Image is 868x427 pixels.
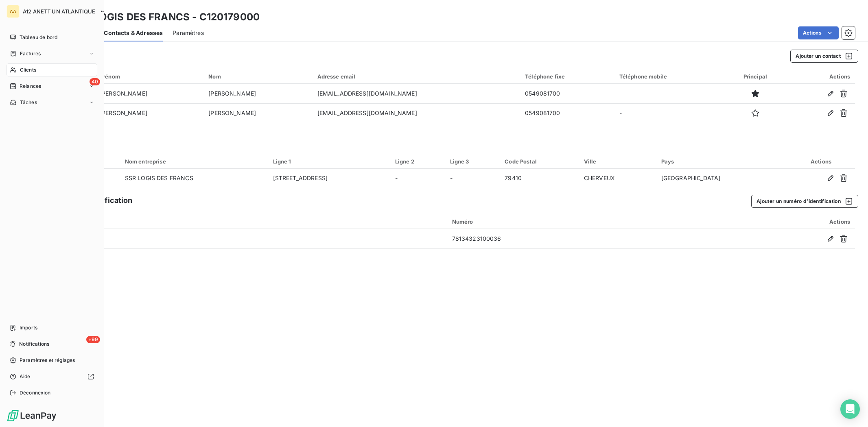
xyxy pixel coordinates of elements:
td: 78134323100036 [447,229,701,248]
span: Aide [20,373,31,380]
span: Relances [20,83,41,90]
span: Clients [20,66,36,74]
td: [PERSON_NAME] [203,84,312,103]
div: Ligne 1 [273,158,385,165]
td: [EMAIL_ADDRESS][DOMAIN_NAME] [313,103,520,123]
a: Aide [7,370,97,383]
span: Imports [20,324,37,331]
div: AA [7,5,20,18]
td: [PERSON_NAME] [203,103,312,123]
td: 0549081700 [520,84,614,103]
span: Tableau de bord [20,34,57,41]
div: Ligne 2 [395,158,440,165]
td: [EMAIL_ADDRESS][DOMAIN_NAME] [313,84,520,103]
td: SIRET [39,229,447,248]
span: Paramètres [173,29,204,37]
span: 40 [90,78,100,85]
div: Pays [661,158,782,165]
span: Contacts & Adresses [104,29,163,37]
td: [PERSON_NAME] [95,84,203,103]
div: Ligne 3 [450,158,495,165]
button: Actions [798,26,839,39]
div: Nom entreprise [125,158,263,165]
td: 79410 [500,169,579,188]
div: Téléphone mobile [619,73,719,80]
h3: SSR LOGIS DES FRANCS - C120179000 [72,10,260,24]
div: Type [44,218,442,225]
span: +99 [86,336,100,343]
td: - [445,169,500,188]
div: Ville [584,158,652,165]
div: Numéro [452,218,696,225]
div: Nom [208,73,307,80]
td: CHERVEUX [579,169,656,188]
span: Paramètres et réglages [20,357,75,364]
img: Logo LeanPay [7,409,57,422]
td: 0549081700 [520,103,614,123]
div: Adresse email [317,73,516,80]
td: SSR LOGIS DES FRANCS [120,169,268,188]
button: Ajouter un contact [790,50,858,63]
div: Actions [706,218,850,225]
span: Déconnexion [20,389,51,396]
div: Actions [792,158,850,165]
span: Tâches [20,99,37,106]
div: Open Intercom Messenger [840,399,860,419]
div: Actions [792,73,850,80]
td: [STREET_ADDRESS] [268,169,390,188]
span: Factures [20,50,41,57]
div: Téléphone fixe [525,73,610,80]
span: Notifications [19,340,49,348]
td: [GEOGRAPHIC_DATA] [656,169,787,188]
div: Code Postal [505,158,574,165]
td: - [390,169,445,188]
div: Principal [728,73,782,80]
span: A12 ANETT UN ATLANTIQUE [23,8,95,15]
button: Ajouter un numéro d’identification [751,195,858,208]
div: Prénom [100,73,199,80]
td: [PERSON_NAME] [95,103,203,123]
td: - [614,103,724,123]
